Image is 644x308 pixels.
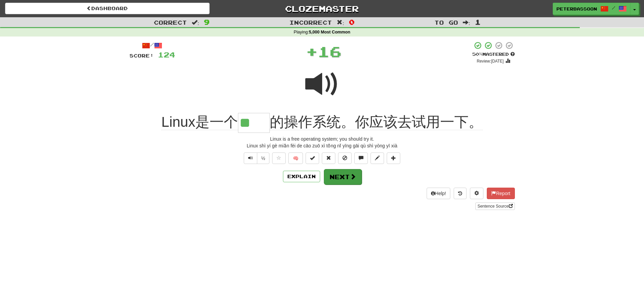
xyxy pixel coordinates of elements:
[463,20,470,25] span: :
[371,152,384,164] button: Edit sentence (alt+d)
[556,6,597,12] span: Peterbassoon
[427,188,451,199] button: Help!
[477,59,504,64] small: Review: [DATE]
[322,152,335,164] button: Reset to 0% Mastered (alt+r)
[553,3,630,15] a: Peterbassoon /
[289,19,332,26] span: Incorrect
[257,152,270,164] button: ½
[204,18,210,26] span: 9
[306,41,318,62] span: +
[472,51,515,57] div: Mastered
[192,20,199,25] span: :
[158,50,175,59] span: 124
[242,152,270,164] div: Text-to-speech controls
[220,3,424,15] a: Clozemaster
[475,203,515,210] a: Sentence Source
[612,5,615,10] span: /
[154,19,187,26] span: Correct
[283,171,320,182] button: Explain
[129,53,154,58] span: Score:
[270,114,483,130] span: 的操作系统。你应该去试用一下。
[387,152,400,164] button: Add to collection (alt+a)
[244,152,257,164] button: Play sentence audio (ctl+space)
[472,51,482,57] span: 50 %
[288,152,303,164] button: 🧠
[487,188,515,199] button: Report
[324,169,362,185] button: Next
[475,18,481,26] span: 1
[337,20,344,25] span: :
[306,152,319,164] button: Set this sentence to 100% Mastered (alt+m)
[338,152,352,164] button: Ignore sentence (alt+i)
[434,19,458,26] span: To go
[309,30,350,34] strong: 5,000 Most Common
[129,142,515,149] div: Linux shì yí gè miǎn fèi de cāo zuō xì tǒng nǐ yīng gāi qù shì yòng yī xià
[5,3,210,14] a: Dashboard
[318,43,341,60] span: 16
[354,152,368,164] button: Discuss sentence (alt+u)
[161,114,238,130] span: Linux是一个
[129,136,515,142] div: Linux is a free operating system; you should try it.
[349,18,355,26] span: 0
[454,188,467,199] button: Round history (alt+y)
[272,152,286,164] button: Favorite sentence (alt+f)
[129,41,175,50] div: /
